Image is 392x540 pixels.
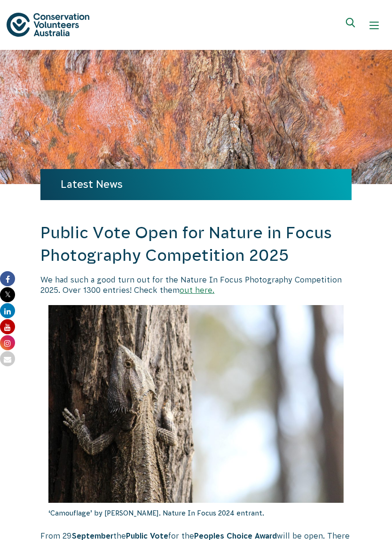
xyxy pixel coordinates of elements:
[40,274,351,296] p: We had such a good turn out for the Nature In Focus Photography Competition 2025. Over 1300 entri...
[48,503,344,524] p: ‘Camouflage’ by [PERSON_NAME]. Nature In Focus 2024 entrant.
[40,222,351,266] h2: Public Vote Open for Nature in Focus Photography Competition 2025
[363,14,385,37] button: Show mobile navigation menu
[340,14,363,37] button: Expand search box Close search box
[7,13,89,37] img: logo.svg
[346,18,358,33] span: Expand search box
[180,286,214,294] a: out here.
[126,532,168,540] strong: Public Vote
[72,532,113,540] strong: September
[61,178,123,190] a: Latest News
[194,532,277,540] strong: Peoples Choice Award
